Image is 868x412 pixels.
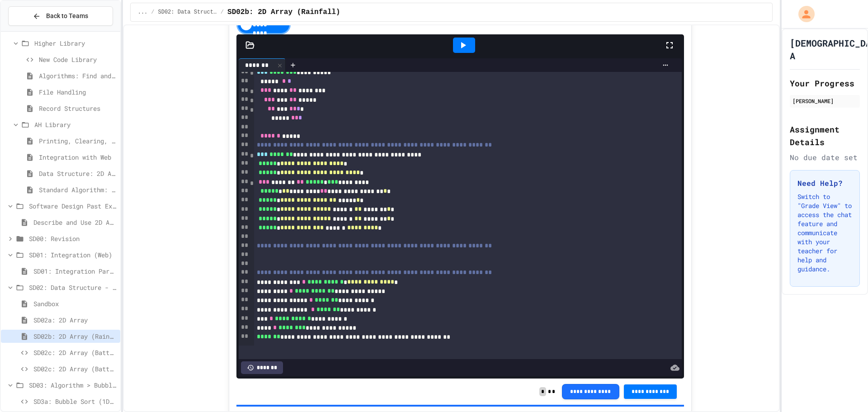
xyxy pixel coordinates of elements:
span: SD01: Integration Part1 (WDD) [33,266,117,276]
span: Higher Library [34,38,117,48]
span: SD00: Revision [29,234,117,243]
span: Standard Algorithm: Bubble Sort [39,185,117,194]
span: Integration with Web [39,152,117,162]
span: Printing, Clearing, Timing [39,136,117,146]
span: ... [138,9,148,16]
h3: Need Help? [797,178,852,189]
p: Switch to "Grade View" to access the chat feature and communicate with your teacher for help and ... [797,192,852,274]
span: SD02c: 2D Array (Battleships) [33,348,117,357]
span: SD02: Data Structure - 2D Array [158,9,217,16]
div: My Account [789,4,817,24]
span: File Handling [39,87,117,97]
span: SD02a: 2D Array [33,315,117,325]
span: Sandbox [33,299,117,308]
span: SD02: Data Structure - 2D Array [29,283,117,292]
h2: Assignment Details [790,123,860,148]
button: Back to Teams [8,6,113,26]
span: Algorithms: Find and Count [39,71,117,81]
span: SD3a: Bubble Sort (1D) > Exercises [33,397,117,406]
div: [PERSON_NAME] [793,97,857,105]
span: SD02b: 2D Array (Rainfall) [33,331,117,341]
span: SD03: Algorithm > Bubble Sort [29,380,117,390]
span: Record Structures [39,104,117,113]
span: Describe and Use 2D Arrays [33,218,117,227]
span: SD02b: 2D Array (Rainfall) [227,7,340,18]
h2: Your Progress [790,77,860,90]
span: SD02c: 2D Array (Battleships 2) [33,364,117,374]
span: SD01: Integration (Web) [29,250,117,260]
span: Back to Teams [46,11,88,21]
div: No due date set [790,152,860,163]
span: / [151,9,154,16]
span: New Code Library [39,55,117,64]
span: AH Library [34,120,117,129]
span: Data Structure: 2D Array [39,169,117,178]
span: / [221,9,224,16]
span: Software Design Past Exam Questions [29,201,117,211]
